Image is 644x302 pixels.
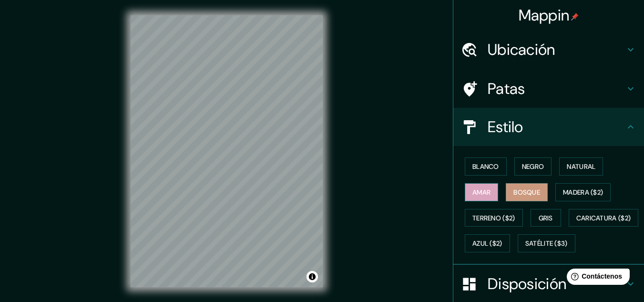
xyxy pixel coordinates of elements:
[506,183,548,201] button: Bosque
[465,183,498,201] button: Amar
[563,188,603,197] font: Madera ($2)
[472,162,499,171] font: Blanco
[307,271,318,282] button: Activar o desactivar atribución
[465,234,510,252] button: Azul ($2)
[576,214,631,222] font: Caricatura ($2)
[453,31,644,69] div: Ubicación
[531,209,561,227] button: Gris
[472,214,515,222] font: Terreno ($2)
[522,162,544,171] font: Negro
[569,209,639,227] button: Caricatura ($2)
[514,157,552,176] button: Negro
[539,214,553,222] font: Gris
[488,40,555,60] font: Ubicación
[465,209,523,227] button: Terreno ($2)
[559,157,603,176] button: Natural
[453,108,644,146] div: Estilo
[465,157,507,176] button: Blanco
[567,162,595,171] font: Natural
[488,274,566,294] font: Disposición
[488,79,525,99] font: Patas
[519,5,570,25] font: Mappin
[472,240,502,248] font: Azul ($2)
[525,240,568,248] font: Satélite ($3)
[571,13,579,21] img: pin-icon.png
[513,188,540,197] font: Bosque
[559,265,634,292] iframe: Lanzador de widgets de ayuda
[131,15,323,287] canvas: Mapa
[472,188,491,197] font: Amar
[555,183,611,201] button: Madera ($2)
[488,117,523,137] font: Estilo
[453,70,644,108] div: Patas
[518,234,575,252] button: Satélite ($3)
